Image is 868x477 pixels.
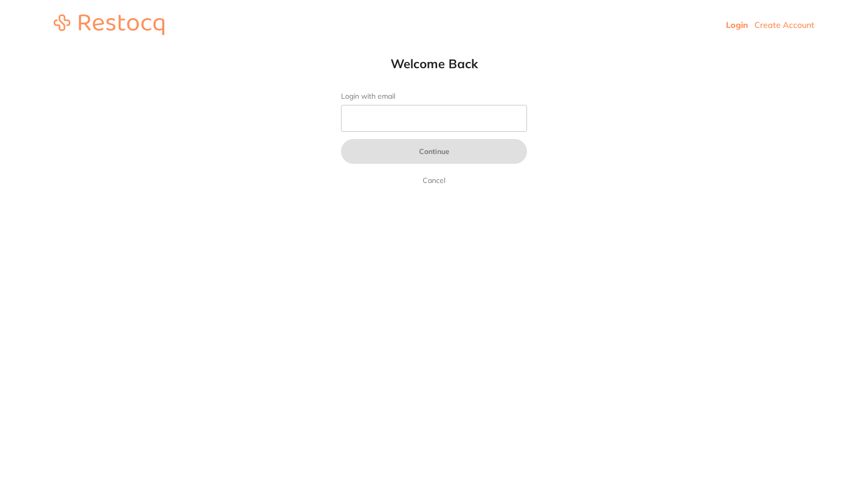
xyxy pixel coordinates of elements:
[320,56,548,71] h1: Welcome Back
[421,174,447,187] a: Cancel
[754,20,814,30] a: Create Account
[341,92,527,101] label: Login with email
[341,139,527,164] button: Continue
[54,14,164,35] img: restocq_logo.svg
[726,20,748,30] a: Login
